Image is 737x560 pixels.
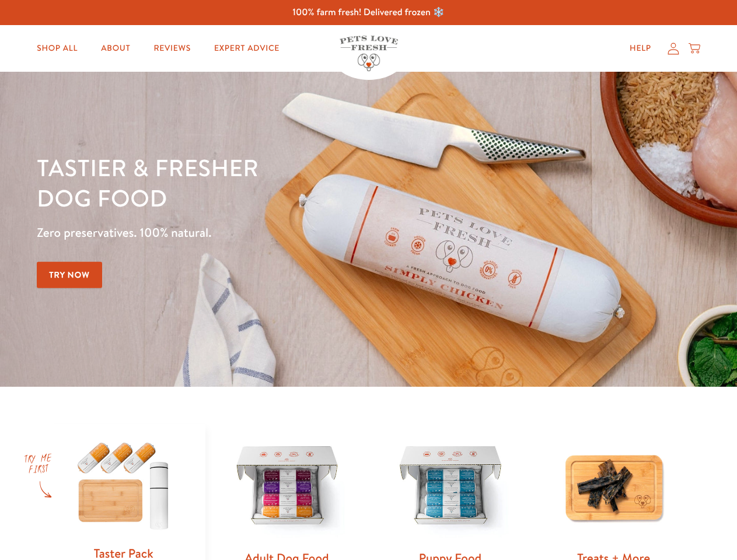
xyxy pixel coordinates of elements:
p: Zero preservatives. 100% natural. [37,222,479,243]
a: Try Now [37,262,102,288]
a: About [92,37,139,60]
img: Pets Love Fresh [340,36,398,71]
a: Expert Advice [205,37,289,60]
a: Help [620,37,661,60]
h1: Tastier & fresher dog food [37,152,479,213]
a: Shop All [27,37,87,60]
a: Reviews [144,37,200,60]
